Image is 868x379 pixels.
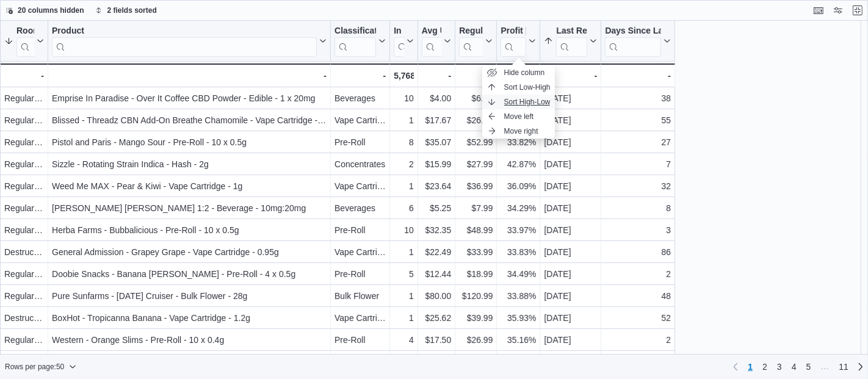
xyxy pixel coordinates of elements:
div: Regular Inventory [4,333,44,347]
div: 33.83% [501,245,536,259]
div: [PERSON_NAME] [PERSON_NAME] 1:2 - Beverage - 10mg:20mg [52,201,327,215]
div: $5.25 [422,201,451,215]
div: $17.67 [422,113,451,128]
div: $23.64 [422,179,451,193]
div: Bulk Flower [335,289,386,303]
div: Regular Inventory [4,113,44,128]
button: Classification [335,26,386,57]
span: 4 [792,361,797,373]
div: $17.50 [422,333,451,347]
button: Sort High-Low [482,95,555,109]
div: $4.00 [422,91,451,106]
div: 36.09% [501,179,536,193]
div: General Admission - Grapey Grape - Vape Cartridge - 0.95g [52,245,327,259]
div: 8 [605,201,671,215]
div: 7 [605,157,671,171]
div: Beverages [335,91,386,106]
div: In Stock Qty [394,26,404,57]
div: Vape Cartridge [335,179,386,193]
a: Page 2 of 11 [758,357,772,377]
div: Avg Unit Cost In Stock [422,26,441,37]
div: Pre-Roll [335,333,386,347]
div: 1 [394,113,414,128]
div: 10 [394,223,414,237]
div: 35.16% [501,333,536,347]
div: BoxHot - Tropicanna Banana - Vape Cartridge - 1.2g [52,311,327,325]
div: Profit [PERSON_NAME] (%) [501,26,526,37]
div: Regular Inventory [4,157,44,171]
div: Concentrates [335,157,386,171]
div: [DATE] [544,179,597,193]
div: $33.99 [459,245,493,259]
div: Room [16,26,34,57]
div: Destruction [4,245,44,259]
div: $35.07 [422,135,451,150]
div: [DATE] [544,91,597,106]
button: Last Received Date [544,26,597,57]
span: Hide column [504,68,545,78]
div: 1 [394,179,414,193]
div: Days Since Last Sold [605,26,661,37]
button: 20 columns hidden [1,3,89,18]
span: 2 [762,361,767,373]
span: 2 fields sorted [107,5,157,15]
div: 2 [605,267,671,281]
div: Last Received Date [556,26,587,37]
div: Beverages [335,201,386,215]
div: Regular Inventory [4,223,44,237]
div: 35.93% [501,311,536,325]
div: Classification [335,26,376,37]
button: Move left [482,109,555,124]
div: $48.99 [459,223,493,237]
div: 1 [394,289,414,303]
div: - [459,68,493,83]
div: 48 [605,289,671,303]
div: $120.99 [459,289,493,303]
div: - [4,68,44,83]
div: $15.99 [422,157,451,171]
a: Page 4 of 11 [787,357,801,377]
a: Page 5 of 11 [801,357,816,377]
div: 86 [605,245,671,259]
div: $26.99 [459,333,493,347]
div: Doobie Snacks - Banana [PERSON_NAME] - Pre-Roll - 4 x 0.5g [52,267,327,281]
div: [DATE] [544,223,597,237]
div: 55 [605,113,671,128]
div: 32 [605,179,671,193]
div: Product [52,26,317,37]
div: - [335,68,386,83]
div: 10 [394,91,414,106]
div: [DATE] [544,135,597,150]
div: - [544,68,597,83]
button: Avg Unit Cost In Stock [422,26,451,57]
div: 2 [605,333,671,347]
div: 33.88% [501,289,536,303]
div: Regular Inventory [4,201,44,215]
div: [DATE] [544,289,597,303]
div: $7.99 [459,201,493,215]
div: Pre-Roll [335,267,386,281]
div: Sizzle - Rotating Strain Indica - Hash - 2g [52,157,327,171]
div: Pre-Roll [335,135,386,150]
ul: Pagination for preceding grid [743,357,853,377]
nav: Pagination for preceding grid [728,357,868,377]
div: 34.49% [501,267,536,281]
span: Sort High-Low [504,97,551,107]
div: 5 [394,267,414,281]
button: Previous page [728,359,743,374]
div: Regular Inventory [4,91,44,106]
div: Regular Inventory [4,135,44,150]
button: 2 fields sorted [90,3,162,18]
div: Vape Cartridge [335,245,386,259]
button: Product [52,26,327,57]
div: 8 [394,135,414,150]
div: Pistol and Paris - Mango Sour - Pre-Roll - 10 x 0.5g [52,135,327,150]
div: Avg Unit Cost In Stock [422,26,441,57]
div: 42.87% [501,157,536,171]
span: Move right [504,126,538,136]
div: 3 [605,223,671,237]
div: 52 [605,311,671,325]
button: Days Since Last Sold [605,26,671,57]
div: 38 [605,91,671,106]
div: 34.29% [501,201,536,215]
